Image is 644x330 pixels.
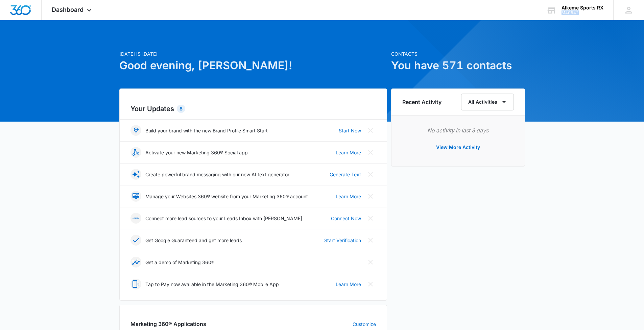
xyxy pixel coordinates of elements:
[336,281,361,288] a: Learn More
[145,259,214,266] p: Get a demo of Marketing 360®
[365,191,376,202] button: Close
[52,6,84,13] span: Dashboard
[130,320,206,328] h2: Marketing 360® Applications
[145,237,242,244] p: Get Google Guaranteed and get more leads
[365,279,376,289] button: Close
[145,171,289,178] p: Create powerful brand messaging with our new AI text generator
[365,213,376,224] button: Close
[339,127,361,134] a: Start Now
[391,57,525,74] h1: You have 571 contacts
[461,94,514,110] button: All Activities
[330,171,361,178] a: Generate Text
[562,5,603,10] div: account name
[119,50,387,57] p: [DATE] is [DATE]
[145,215,302,222] p: Connect more lead sources to your Leads Inbox with [PERSON_NAME]
[130,104,376,114] h2: Your Updates
[145,281,279,288] p: Tap to Pay now available in the Marketing 360® Mobile App
[365,235,376,246] button: Close
[365,169,376,180] button: Close
[391,50,525,57] p: Contacts
[353,321,376,328] a: Customize
[365,125,376,136] button: Close
[365,257,376,268] button: Close
[336,193,361,200] a: Learn More
[145,193,308,200] p: Manage your Websites 360® website from your Marketing 360® account
[365,147,376,158] button: Close
[119,57,387,74] h1: Good evening, [PERSON_NAME]!
[402,126,514,134] p: No activity in last 3 days
[177,105,185,113] div: 8
[145,127,268,134] p: Build your brand with the new Brand Profile Smart Start
[336,149,361,156] a: Learn More
[562,10,603,15] div: account id
[429,139,487,155] button: View More Activity
[145,149,248,156] p: Activate your new Marketing 360® Social app
[402,98,442,106] h6: Recent Activity
[331,215,361,222] a: Connect Now
[324,237,361,244] a: Start Verification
